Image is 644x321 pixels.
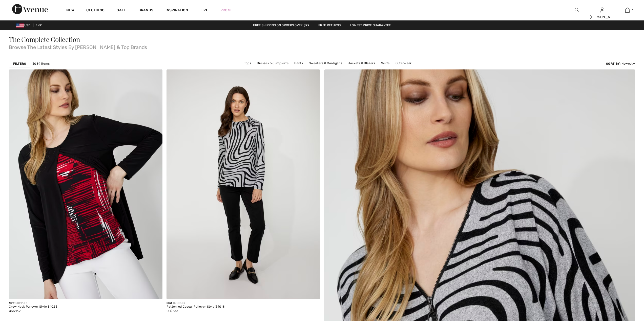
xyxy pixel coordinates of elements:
[16,23,24,28] img: US Dollar
[16,23,32,27] span: USD
[379,60,392,66] a: Skirts
[254,60,291,66] a: Dresses & Jumpsuits
[9,301,57,305] div: COMPLI K
[249,23,313,27] a: Free shipping on orders over $99
[167,305,225,309] div: Patterned Casual Pullover Style 34018
[167,301,225,305] div: COMPLI K
[167,69,320,299] img: Patterned Casual Pullover Style 34018. As sample
[314,23,345,27] a: Free Returns
[625,7,630,13] img: My Bag
[606,62,620,65] strong: Sort By
[9,309,20,313] span: US$ 139
[306,60,345,66] a: Sweaters & Cardigans
[600,7,604,13] img: My Info
[632,8,633,12] span: 1
[9,69,162,299] img: Crew Neck Pullover Style 34023. As sample
[66,8,74,13] a: New
[345,60,378,66] a: Jackets & Blazers
[167,302,172,305] span: New
[606,61,635,66] div: : Newest
[12,4,48,14] img: 1ère Avenue
[242,60,254,66] a: Tops
[35,23,42,27] span: EN
[167,309,178,313] span: US$ 133
[220,8,231,13] a: Prom
[9,35,80,44] span: The Complete Collection
[9,305,57,309] div: Crew Neck Pullover Style 34023
[86,8,105,13] a: Clothing
[9,43,635,50] span: Browse The Latest Styles By [PERSON_NAME] & Top Brands
[393,60,414,66] a: Outerwear
[575,7,579,13] img: search the website
[292,60,306,66] a: Pants
[32,61,50,66] span: 3089 items
[13,61,26,66] strong: Filters
[346,23,395,27] a: Lowest Price Guarantee
[615,7,640,13] a: 1
[138,8,154,13] a: Brands
[9,302,14,305] span: New
[165,8,188,13] span: Inspiration
[200,8,208,13] a: Live
[600,8,604,12] a: Sign In
[590,14,614,20] div: [PERSON_NAME]
[117,8,126,13] a: Sale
